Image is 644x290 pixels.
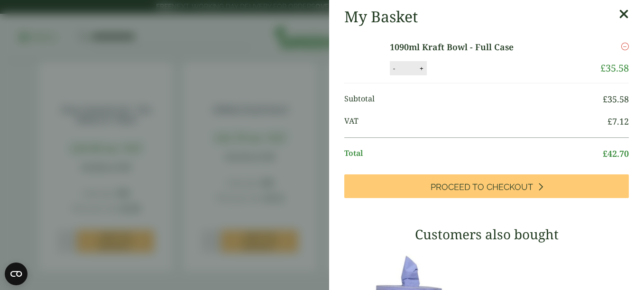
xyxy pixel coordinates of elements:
[447,64,455,72] button: -
[344,147,603,160] span: Total
[344,8,418,26] h2: My Basket
[474,64,483,72] button: +
[607,116,612,127] span: £
[346,41,432,63] img: 1000ml Kraft Salad Bowl-Full Case of-0
[607,116,629,127] bdi: 7.12
[447,41,586,54] a: 1090ml Kraft Bowl - Full Case
[431,182,533,192] span: Proceed to Checkout
[600,62,629,74] bdi: 35.58
[344,115,607,128] span: VAT
[603,93,629,105] bdi: 35.58
[5,263,28,285] button: Open CMP widget
[344,174,629,198] a: Proceed to Checkout
[603,93,607,105] span: £
[603,148,629,159] bdi: 42.70
[621,41,629,52] a: Remove this item
[600,62,606,74] span: £
[603,148,607,159] span: £
[344,93,603,106] span: Subtotal
[344,227,629,243] h3: Customers also bought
